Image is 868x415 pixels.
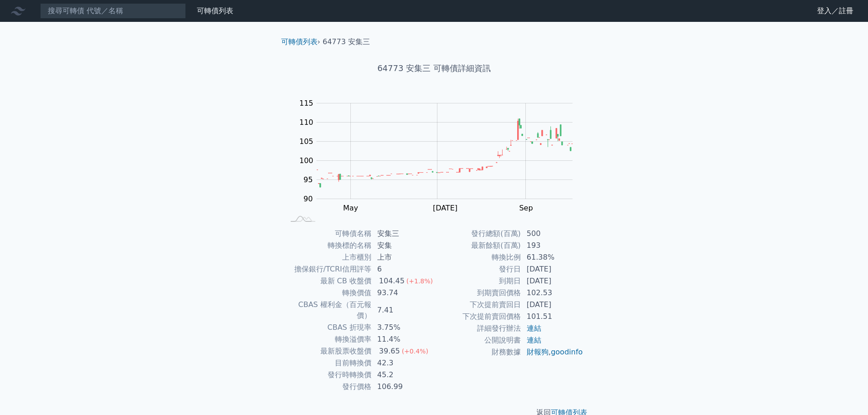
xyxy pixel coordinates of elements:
[434,311,521,323] td: 下次提前賣回價格
[372,299,434,322] td: 7.41
[285,357,372,369] td: 目前轉換價
[285,251,372,263] td: 上市櫃別
[274,62,595,75] h1: 64773 安集三 可轉債詳細資訊
[527,336,541,344] a: 連結
[285,345,372,357] td: 最新股票收盤價
[285,381,372,393] td: 發行價格
[40,3,186,19] input: 搜尋可轉債 代號／名稱
[285,369,372,381] td: 發行時轉換價
[810,4,861,18] a: 登入／註冊
[285,275,372,287] td: 最新 CB 收盤價
[323,36,370,47] li: 64773 安集三
[372,228,434,240] td: 安集三
[281,36,320,47] li: ›
[434,240,521,251] td: 最新餘額(百萬)
[372,357,434,369] td: 42.3
[521,263,584,275] td: [DATE]
[285,333,372,345] td: 轉換溢價率
[299,156,313,165] tspan: 100
[521,275,584,287] td: [DATE]
[433,204,457,212] tspan: [DATE]
[521,299,584,311] td: [DATE]
[303,175,313,184] tspan: 95
[527,324,541,333] a: 連結
[372,240,434,251] td: 安集
[434,263,521,275] td: 發行日
[299,118,313,127] tspan: 110
[434,299,521,311] td: 下次提前賣回日
[519,204,533,212] tspan: Sep
[521,311,584,323] td: 101.51
[521,251,584,263] td: 61.38%
[377,346,402,357] div: 39.65
[434,228,521,240] td: 發行總額(百萬)
[372,369,434,381] td: 45.2
[285,287,372,299] td: 轉換價值
[377,276,406,287] div: 104.45
[197,6,233,15] a: 可轉債列表
[343,204,358,212] tspan: May
[434,251,521,263] td: 轉換比例
[285,263,372,275] td: 擔保銀行/TCRI信用評等
[434,287,521,299] td: 到期賣回價格
[406,277,433,285] span: (+1.8%)
[434,323,521,334] td: 詳細發行辦法
[434,275,521,287] td: 到期日
[551,348,583,356] a: goodinfo
[285,228,372,240] td: 可轉債名稱
[295,99,586,212] g: Chart
[285,299,372,322] td: CBAS 權利金（百元報價）
[372,322,434,333] td: 3.75%
[521,240,584,251] td: 193
[285,240,372,251] td: 轉換標的名稱
[281,37,318,46] a: 可轉債列表
[521,287,584,299] td: 102.53
[521,346,584,358] td: ,
[299,99,313,108] tspan: 115
[372,251,434,263] td: 上市
[372,263,434,275] td: 6
[527,348,549,356] a: 財報狗
[434,334,521,346] td: 公開說明書
[303,195,313,203] tspan: 90
[372,287,434,299] td: 93.74
[521,228,584,240] td: 500
[372,333,434,345] td: 11.4%
[402,348,428,355] span: (+0.4%)
[372,381,434,393] td: 106.99
[299,137,313,146] tspan: 105
[285,322,372,333] td: CBAS 折現率
[434,346,521,358] td: 財務數據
